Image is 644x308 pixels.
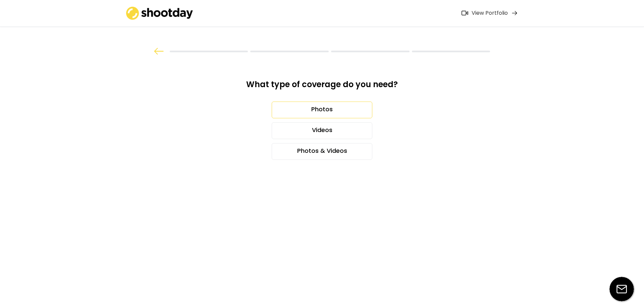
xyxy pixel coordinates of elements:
div: Photos [272,102,372,118]
img: arrow%20back.svg [154,48,164,55]
div: View Portfolio [472,10,508,17]
img: shootday_logo.png [126,7,193,20]
img: email-icon%20%281%29.svg [609,277,634,301]
div: What type of coverage do you need? [231,79,413,95]
div: Photos & Videos [272,143,372,160]
div: Videos [272,122,372,139]
img: Icon%20feather-video%402x.png [462,11,468,15]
